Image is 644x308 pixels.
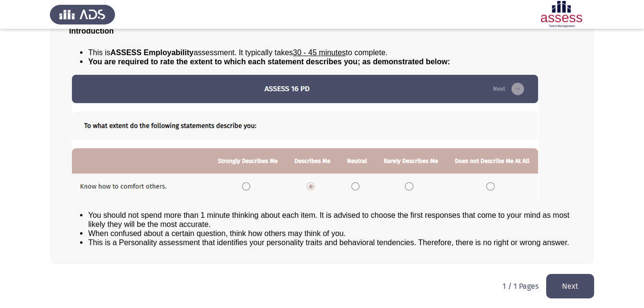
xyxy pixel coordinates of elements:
span: This is a Personality assessment that identifies your personality traits and behavioral tendencie... [88,238,569,247]
button: load next page [546,274,594,298]
img: Assess Talent Management logo [50,1,115,28]
span: You should not spend more than 1 minute thinking about each item. It is advised to choose the fir... [88,211,570,228]
b: ASSESS Employability [110,48,193,57]
img: Assessment logo of ASSESS Employability - EBI [529,1,594,28]
span: This is assessment. It typically takes to complete. [88,48,387,57]
u: 30 - 45 minutes [293,48,346,57]
span: You are required to rate the extent to which each statement describes you; as demonstrated below: [88,58,450,66]
span: When confused about a certain question, think how others may think of you. [88,229,346,237]
span: Introduction [69,27,114,35]
p: 1 / 1 Pages [503,282,539,291]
